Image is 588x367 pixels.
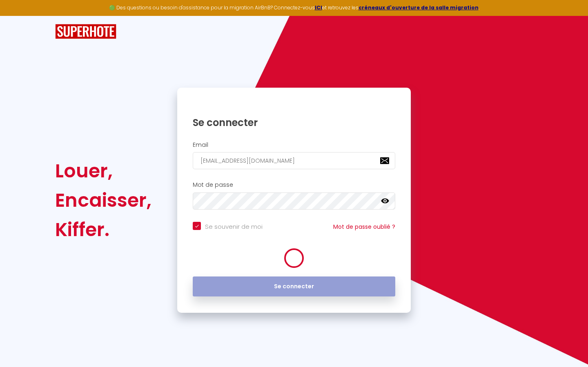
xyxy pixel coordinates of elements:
a: créneaux d'ouverture de la salle migration [359,4,479,11]
button: Ouvrir le widget de chat LiveChat [7,3,31,28]
button: Se connecter [193,276,395,297]
div: Louer, [55,156,151,186]
input: Ton Email [193,152,395,169]
a: Mot de passe oublié ? [333,223,395,231]
div: Kiffer. [55,215,151,244]
h1: Se connecter [193,116,395,129]
div: Encaisser, [55,186,151,215]
a: ICI [315,4,322,11]
img: SuperHote logo [55,24,116,39]
h2: Mot de passe [193,181,395,188]
h2: Email [193,141,395,148]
